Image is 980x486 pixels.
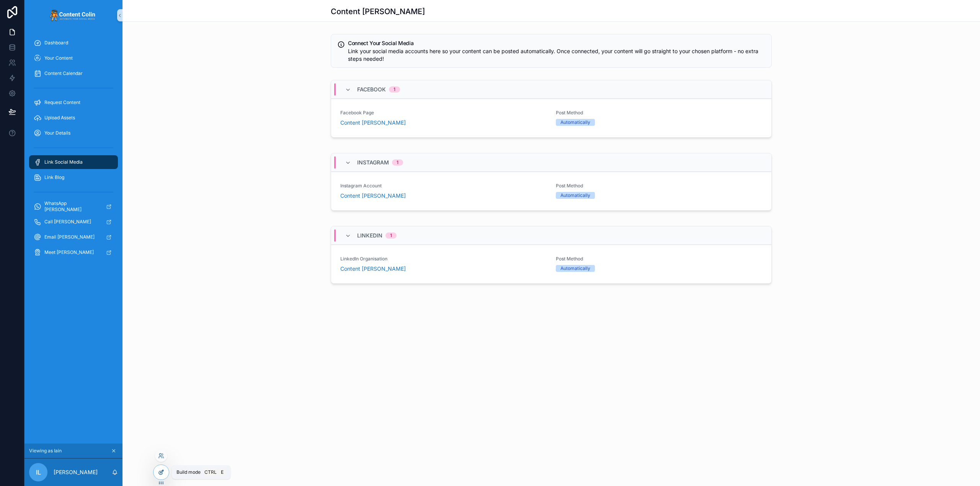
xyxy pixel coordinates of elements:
span: Instagram [357,159,389,166]
span: Call [PERSON_NAME] [44,219,91,225]
span: Dashboard [44,40,68,46]
div: Automatically [560,119,590,126]
a: Meet [PERSON_NAME] [29,245,118,259]
div: scrollable content [24,31,122,269]
span: Link Blog [44,174,64,180]
span: Upload Assets [44,115,75,121]
span: Ctrl [204,468,217,476]
span: Post Method [556,110,762,116]
a: Content [PERSON_NAME] [340,265,406,273]
img: App logo [50,9,97,21]
a: Call [PERSON_NAME] [29,215,118,229]
a: WhatsApp [PERSON_NAME] [29,200,118,213]
span: Your Details [44,130,70,136]
span: Post Method [556,256,762,262]
a: Request Content [29,96,118,109]
span: LinkedIn [357,232,382,239]
a: Your Details [29,126,118,140]
span: Facebook Page [340,110,547,116]
span: LinkedIn Organisation [340,256,547,262]
span: Link your social media accounts here so your content can be posted automatically. Once connected,... [348,48,758,62]
div: Automatically [560,265,590,272]
span: Request Content [44,99,80,106]
a: Your Content [29,51,118,65]
a: Email [PERSON_NAME] [29,230,118,244]
a: Facebook PageContent [PERSON_NAME]Post MethodAutomatically [331,99,771,137]
a: Content [PERSON_NAME] [340,119,406,127]
span: Instagram Account [340,183,547,189]
div: Link your social media accounts here so your content can be posted automatically. Once connected,... [348,47,765,63]
span: E [219,469,225,475]
a: Link Blog [29,171,118,184]
span: IL [36,468,41,477]
span: Your Content [44,55,73,61]
a: Link Social Media [29,155,118,169]
a: Content [PERSON_NAME] [340,192,406,200]
a: Instagram AccountContent [PERSON_NAME]Post MethodAutomatically [331,172,771,210]
a: Dashboard [29,36,118,50]
h5: Connect Your Social Media [348,41,765,46]
div: 1 [390,232,392,239]
span: Content Calendar [44,70,83,76]
span: Post Method [556,183,762,189]
span: Link Social Media [44,159,83,165]
a: Upload Assets [29,111,118,125]
span: Build mode [176,469,201,475]
span: Viewing as Iain [29,448,62,454]
h1: Content [PERSON_NAME] [331,6,425,17]
div: 1 [397,159,399,166]
span: Email [PERSON_NAME] [44,234,95,240]
p: [PERSON_NAME] [54,468,98,476]
div: Automatically [560,192,590,199]
span: Facebook [357,86,386,93]
span: Meet [PERSON_NAME] [44,249,94,255]
a: LinkedIn OrganisationContent [PERSON_NAME]Post MethodAutomatically [331,245,771,283]
a: Content Calendar [29,67,118,80]
span: WhatsApp [PERSON_NAME] [44,200,100,213]
div: 1 [394,86,395,93]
